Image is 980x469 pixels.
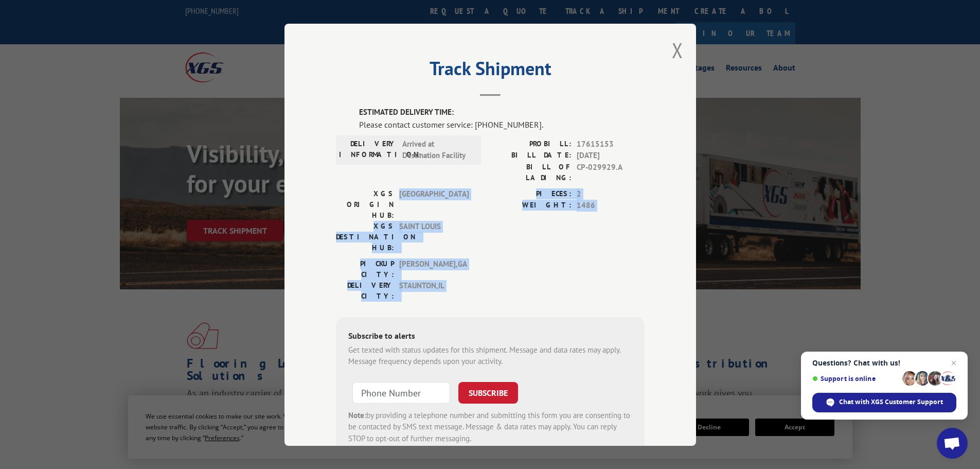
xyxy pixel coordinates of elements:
div: Chat with XGS Customer Support [812,393,956,412]
span: 1486 [577,200,645,212]
span: 17615153 [577,138,645,150]
label: ESTIMATED DELIVERY TIME: [359,107,645,118]
span: STAUNTON , IL [399,280,469,301]
label: BILL DATE: [490,150,572,162]
span: Questions? Chat with us! [812,359,956,367]
span: 2 [577,188,645,200]
span: CP-029929.A [577,161,645,183]
h2: Track Shipment [336,61,645,81]
button: Close modal [672,37,683,64]
label: XGS DESTINATION HUB: [336,220,394,253]
label: BILL OF LADING: [490,161,572,183]
button: SUBSCRIBE [458,381,518,403]
label: WEIGHT: [490,200,572,212]
label: DELIVERY INFORMATION: [339,138,397,161]
label: PICKUP CITY: [336,258,394,280]
input: Phone Number [352,381,450,403]
span: [DATE] [577,150,645,162]
span: SAINT LOUIS [399,220,469,253]
span: [PERSON_NAME] , GA [399,258,469,280]
span: Arrived at Destination Facility [402,138,472,161]
label: PROBILL: [490,138,572,150]
div: Please contact customer service: [PHONE_NUMBER]. [359,118,645,130]
div: by providing a telephone number and submitting this form you are consenting to be contacted by SM... [348,409,632,444]
div: Open chat [937,428,968,459]
label: DELIVERY CITY: [336,280,394,301]
div: Subscribe to alerts [348,329,632,344]
span: [GEOGRAPHIC_DATA] [399,188,469,220]
strong: Note: [348,410,366,420]
span: Support is online [812,375,899,383]
div: Get texted with status updates for this shipment. Message and data rates may apply. Message frequ... [348,344,632,367]
label: XGS ORIGIN HUB: [336,188,394,220]
span: Close chat [948,357,960,369]
span: Chat with XGS Customer Support [839,397,943,407]
label: PIECES: [490,188,572,200]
